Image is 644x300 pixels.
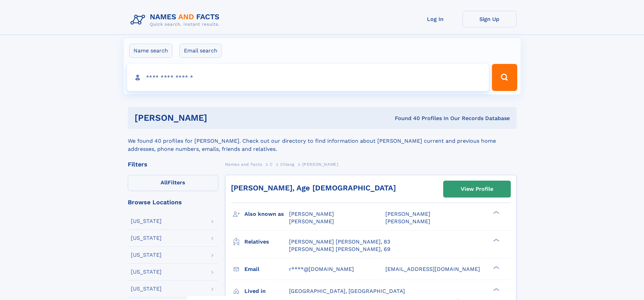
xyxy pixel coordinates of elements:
[135,114,301,122] h1: [PERSON_NAME]
[301,115,510,122] div: Found 40 Profiles In Our Records Database
[231,184,396,192] a: [PERSON_NAME], Age [DEMOGRAPHIC_DATA]
[492,210,500,215] div: ❯
[128,11,225,29] img: Logo Names and Facts
[127,64,489,91] input: search input
[131,235,162,241] div: [US_STATE]
[131,218,162,224] div: [US_STATE]
[289,238,390,246] a: [PERSON_NAME] [PERSON_NAME], 83
[385,218,430,225] span: [PERSON_NAME]
[128,199,218,205] div: Browse Locations
[289,218,334,225] span: [PERSON_NAME]
[131,269,162,275] div: [US_STATE]
[462,11,517,27] a: Sign Up
[289,246,390,253] a: [PERSON_NAME] [PERSON_NAME], 69
[131,252,162,258] div: [US_STATE]
[492,64,517,91] button: Search Button
[225,160,262,168] a: Names and Facts
[161,179,168,186] span: All
[244,208,289,220] h3: Also known as
[128,175,218,191] label: Filters
[270,160,273,168] a: C
[131,286,162,292] div: [US_STATE]
[492,238,500,242] div: ❯
[385,211,430,217] span: [PERSON_NAME]
[444,181,510,197] a: View Profile
[289,211,334,217] span: [PERSON_NAME]
[492,287,500,292] div: ❯
[270,162,273,167] span: C
[244,285,289,297] h3: Lived in
[280,162,294,167] span: Chiang
[129,44,172,58] label: Name search
[128,161,218,167] div: Filters
[280,160,294,168] a: Chiang
[385,266,480,272] span: [EMAIL_ADDRESS][DOMAIN_NAME]
[461,181,493,197] div: View Profile
[180,44,222,58] label: Email search
[492,265,500,270] div: ❯
[244,236,289,248] h3: Relatives
[128,129,517,153] div: We found 40 profiles for [PERSON_NAME]. Check out our directory to find information about [PERSON...
[244,263,289,275] h3: Email
[302,162,338,167] span: [PERSON_NAME]
[289,288,405,294] span: [GEOGRAPHIC_DATA], [GEOGRAPHIC_DATA]
[408,11,462,27] a: Log In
